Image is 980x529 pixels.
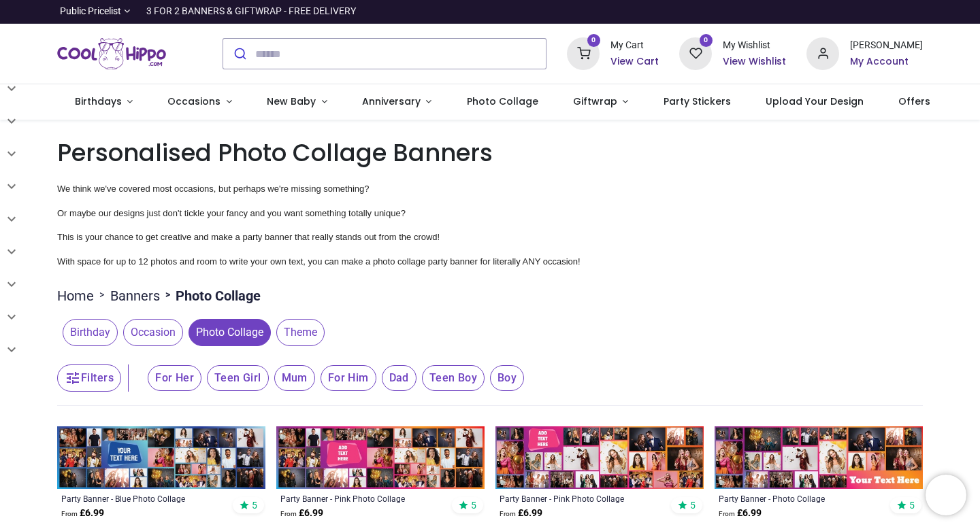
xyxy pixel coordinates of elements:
[567,48,600,58] a: 0
[850,55,923,69] a: My Account
[57,35,166,73] img: Cool Hippo
[274,365,315,391] span: Mum
[723,39,786,52] div: My Wishlist
[57,364,121,392] button: Filters
[280,493,440,504] a: Party Banner - Pink Photo Collage
[57,208,406,218] span: Or maybe our designs just don't tickle your fancy and you want something totally unique?
[362,95,421,108] span: Anniversary
[223,39,255,69] button: Submit
[61,493,221,504] a: Party Banner - Blue Photo Collage
[610,55,659,69] a: View Cart
[471,499,476,511] span: 5
[57,35,166,73] a: Logo of Cool Hippo
[500,510,516,517] span: From
[719,493,879,504] a: Party Banner - Photo Collage
[267,95,316,108] span: New Baby
[766,95,864,108] span: Upload Your Design
[271,319,325,346] button: Theme
[110,286,160,305] a: Banners
[160,288,176,302] span: >
[495,426,704,489] img: Personalised Party Banner - Pink Photo Collage - Custom Text & 25 Photo Upload
[57,84,150,120] a: Birthdays
[926,475,966,515] iframe: Brevo live chat
[207,365,269,391] span: Teen Girl
[555,84,646,120] a: Giftwrap
[276,426,485,489] img: Personalised Party Banner - Pink Photo Collage - Add Text & 30 Photo Upload
[57,426,265,489] img: Personalised Party Banner - Blue Photo Collage - Custom Text & 30 Photo Upload
[719,507,762,520] strong: £ 6.99
[422,365,485,391] span: Teen Boy
[573,95,617,108] span: Giftwrap
[146,5,356,18] div: 3 FOR 2 BANNERS & GIFTWRAP - FREE DELIVERY
[167,95,220,108] span: Occasions
[490,365,524,391] span: Boy
[60,5,121,18] span: Public Pricelist
[679,48,712,58] a: 0
[280,510,297,517] span: From
[467,95,538,108] span: Photo Collage
[637,5,923,18] iframe: Customer reviews powered by Trustpilot
[57,256,581,267] span: With space for up to 12 photos and room to write your own text, you can make a photo collage part...
[500,493,659,504] a: Party Banner - Pink Photo Collage
[57,136,923,169] h1: Personalised Photo Collage Banners
[276,319,325,346] span: Theme
[252,499,257,511] span: 5
[118,319,183,346] button: Occasion
[148,365,201,391] span: For Her
[150,84,250,120] a: Occasions
[280,507,323,520] strong: £ 6.99
[909,499,915,511] span: 5
[587,34,600,47] sup: 0
[57,5,130,18] a: Public Pricelist
[500,507,542,520] strong: £ 6.99
[719,510,735,517] span: From
[123,319,183,346] span: Occasion
[57,286,94,305] a: Home
[700,34,713,47] sup: 0
[321,365,376,391] span: For Him
[63,319,118,346] span: Birthday
[189,319,271,346] span: Photo Collage
[57,184,370,194] span: We think we've covered most occasions, but perhaps we're missing something?
[610,39,659,52] div: My Cart
[664,95,731,108] span: Party Stickers
[75,95,122,108] span: Birthdays
[250,84,345,120] a: New Baby
[850,39,923,52] div: [PERSON_NAME]
[715,426,923,489] img: Personalised Party Banner - Photo Collage - 23 Photo Upload
[61,507,104,520] strong: £ 6.99
[344,84,449,120] a: Anniversary
[382,365,416,391] span: Dad
[898,95,930,108] span: Offers
[94,288,110,302] span: >
[690,499,696,511] span: 5
[57,232,440,242] span: This is your chance to get creative and make a party banner that really stands out from the crowd!
[160,286,261,305] li: Photo Collage
[61,510,78,517] span: From
[57,319,118,346] button: Birthday
[183,319,271,346] button: Photo Collage
[723,55,786,69] a: View Wishlist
